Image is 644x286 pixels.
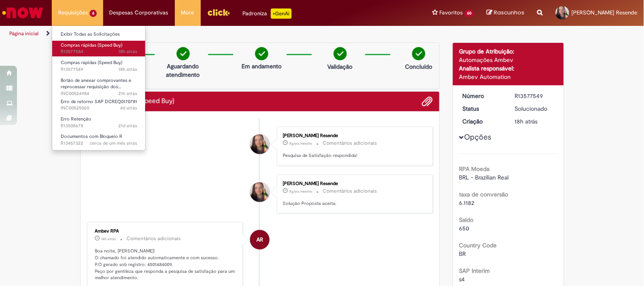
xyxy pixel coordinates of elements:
time: 29/09/2025 15:04:37 [118,66,137,73]
time: 28/08/2025 11:45:01 [90,140,137,146]
time: 09/09/2025 15:44:55 [118,123,137,129]
span: 6 [90,10,97,17]
span: R13457322 [61,140,137,147]
span: 4d atrás [120,105,137,111]
span: s4 [459,275,465,283]
b: Saldo [459,216,474,224]
div: [PERSON_NAME] Resende [283,181,424,186]
span: 21h atrás [118,90,137,97]
span: Botão de anexar comprovantes e reprocessar requisição dos… [61,77,131,90]
small: Comentários adicionais [323,140,377,147]
span: Documentos com Bloqueio R [61,133,122,140]
span: INC00525020 [61,105,137,112]
a: Aberto R13457322 : Documentos com Bloqueio R [52,132,146,148]
div: Analista responsável: [459,64,557,73]
img: click_logo_yellow_360x200.png [207,6,230,19]
time: 29/09/2025 15:04:36 [515,118,538,125]
b: Country Code [459,241,497,249]
span: Compras rápidas (Speed Buy) [61,59,122,66]
a: Aberto INC00524984 : Botão de anexar comprovantes e reprocessar requisição dos adiantamentos de v... [52,76,146,94]
dt: Criação [456,117,509,126]
span: BRL - Brazilian Real [459,174,509,181]
span: R13508678 [61,123,137,129]
div: [PERSON_NAME] Resende [283,133,424,138]
span: Agora mesmo [289,189,312,194]
span: INC00524984 [61,90,137,97]
span: R13577549 [61,66,137,73]
a: Rascunhos [487,9,525,17]
span: 18h atrás [118,48,137,55]
b: taxa de conversão [459,191,509,198]
b: SAP Interim [459,267,490,275]
a: Aberto R13577549 : Compras rápidas (Speed Buy) [52,58,146,74]
p: Aguardando atendimento [163,62,204,79]
img: check-circle-green.png [255,47,268,60]
p: Validação [328,62,353,71]
a: Aberto R13577584 : Compras rápidas (Speed Buy) [52,41,146,56]
b: RPA Moeda [459,165,490,173]
small: Comentários adicionais [323,188,377,195]
span: Favoritos [439,8,463,17]
img: check-circle-green.png [177,47,190,60]
span: 18h atrás [118,66,137,73]
span: [PERSON_NAME] Resende [572,9,638,16]
span: Requisições [58,8,88,17]
time: 30/09/2025 09:04:56 [289,141,312,146]
span: 18h atrás [515,118,538,125]
dt: Status [456,104,509,113]
p: Pesquisa de Satisfação respondida! [283,152,424,159]
p: Concluído [405,62,432,71]
ul: Trilhas de página [6,26,423,42]
span: Erro Retenção [61,116,91,122]
time: 29/09/2025 11:44:43 [118,90,137,97]
img: ServiceNow [1,4,45,21]
a: Aberto R13508678 : Erro Retenção [52,115,146,130]
div: Padroniza [243,8,292,19]
div: Aline Pereira Resende [250,182,270,202]
div: 29/09/2025 15:04:36 [515,117,554,126]
a: Página inicial [9,30,39,37]
p: Em andamento [242,62,281,70]
span: R13577584 [61,48,137,55]
div: Ambev RPA [250,230,270,250]
p: Solução Proposta aceita. [283,200,424,207]
span: 6.1182 [459,199,475,207]
button: Adicionar anexos [422,96,433,107]
span: Agora mesmo [289,141,312,146]
div: Grupo de Atribuição: [459,47,557,56]
span: BR [459,250,466,258]
div: Solucionado [515,104,554,113]
span: 21d atrás [118,123,137,129]
span: Despesas Corporativas [110,8,169,17]
div: Ambev RPA [95,229,236,234]
a: Exibir Todas as Solicitações [52,30,146,39]
div: Aline Pereira Resende [250,135,270,154]
div: R13577549 [515,92,554,100]
span: More [181,8,194,17]
span: Compras rápidas (Speed Buy) [61,42,122,48]
span: 650 [459,224,470,232]
span: 14h atrás [101,236,116,241]
small: Comentários adicionais [127,235,181,242]
time: 26/09/2025 17:33:15 [120,105,137,111]
time: 30/09/2025 09:04:45 [289,189,312,194]
div: Automações Ambev [459,56,557,64]
ul: Requisições [52,25,146,151]
div: Ambev Automation [459,73,557,81]
time: 29/09/2025 18:51:34 [101,236,116,241]
span: Rascunhos [494,8,525,17]
span: cerca de um mês atrás [90,140,137,146]
p: Boa noite, [PERSON_NAME]! O chamado foi atendido automaticamente e com sucesso. P.O gerado sob re... [95,248,236,281]
span: AR [256,230,263,250]
a: Aberto INC00525020 : Erro de retorno SAP DCREQ0170781 [52,97,146,113]
span: Erro de retorno SAP DCREQ0170781 [61,98,137,105]
img: check-circle-green.png [334,47,347,60]
p: +GenAi [271,8,292,19]
dt: Número [456,92,509,100]
img: check-circle-green.png [412,47,425,60]
span: 60 [464,10,474,17]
